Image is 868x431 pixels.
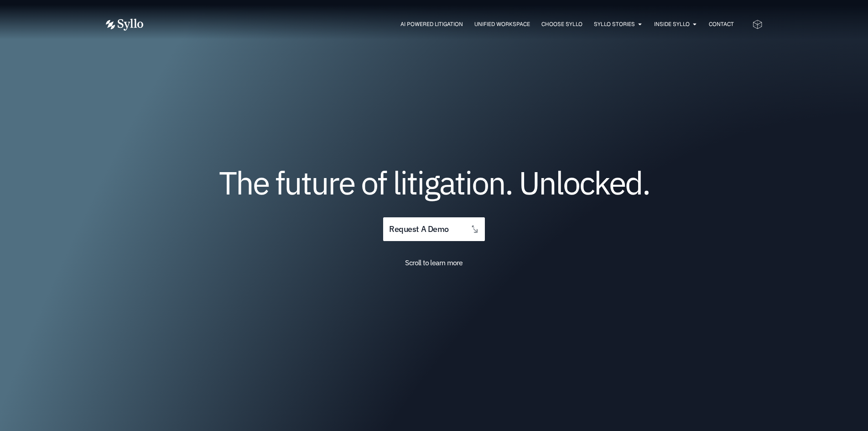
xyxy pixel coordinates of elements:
a: Inside Syllo [654,20,690,28]
a: Syllo Stories [594,20,635,28]
nav: Menu [161,20,734,29]
a: Unified Workspace [474,20,530,28]
a: Choose Syllo [541,20,582,28]
div: Menu Toggle [161,20,734,29]
span: request a demo [389,225,448,234]
img: Vector [106,19,143,31]
a: Contact [709,20,734,28]
a: AI Powered Litigation [400,20,463,28]
h1: The future of litigation. Unlocked. [161,168,708,198]
a: request a demo [383,217,484,242]
span: Scroll to learn more [405,258,463,267]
